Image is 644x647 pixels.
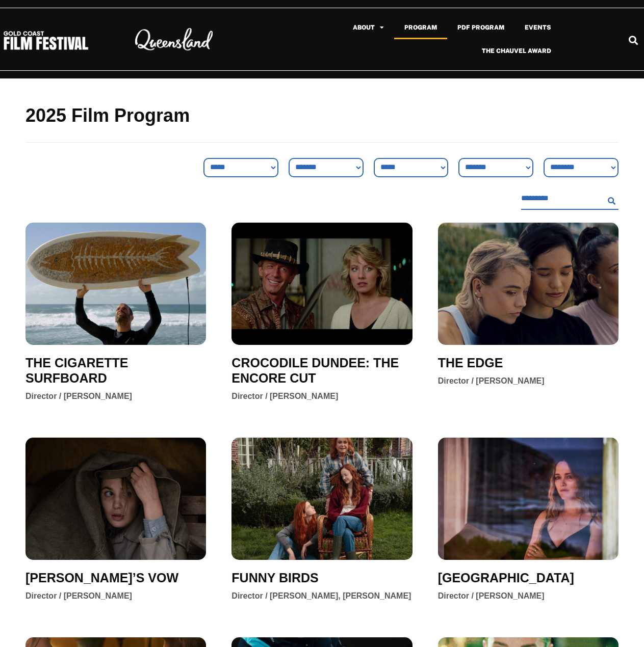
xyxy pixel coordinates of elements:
[374,158,449,177] select: Venue Filter
[447,16,514,39] a: PDF Program
[438,375,545,387] div: Director / [PERSON_NAME]
[394,16,447,39] a: Program
[343,16,394,39] a: About
[544,158,619,177] select: Language
[25,391,132,402] div: Director / [PERSON_NAME]
[514,16,561,39] a: Events
[25,355,206,386] a: THE CIGARETTE SURFBOARD
[286,16,561,63] nav: Menu
[25,570,178,585] a: [PERSON_NAME]’S VOW
[472,39,561,63] a: The Chauvel Award
[625,32,641,49] div: Search
[289,158,364,177] select: Sort filter
[458,158,533,177] select: Country Filter
[438,590,545,602] div: Director / [PERSON_NAME]
[231,570,318,585] a: FUNNY BIRDS
[203,158,278,177] select: Genre Filter
[231,391,338,402] div: Director / [PERSON_NAME]
[231,590,411,602] div: Director / [PERSON_NAME], [PERSON_NAME]
[438,355,503,370] a: THE EDGE
[25,104,619,127] h2: 2025 Film Program
[438,570,574,585] a: [GEOGRAPHIC_DATA]
[25,590,132,602] div: Director / [PERSON_NAME]
[521,187,604,210] input: Search Filter
[231,355,412,386] a: CROCODILE DUNDEE: THE ENCORE CUT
